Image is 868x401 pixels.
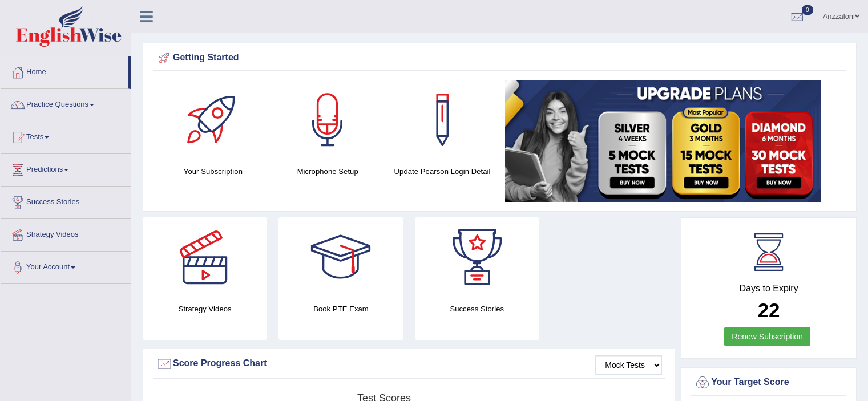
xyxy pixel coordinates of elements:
[724,327,810,346] a: Renew Subscription
[156,355,662,372] div: Score Progress Chart
[276,165,380,177] h4: Microphone Setup
[391,165,494,177] h4: Update Pearson Login Detail
[505,80,821,202] img: small5.jpg
[694,374,843,391] div: Your Target Score
[1,121,131,150] a: Tests
[1,252,131,280] a: Your Account
[162,165,265,177] h4: Your Subscription
[156,50,843,67] div: Getting Started
[1,56,128,85] a: Home
[1,219,131,248] a: Strategy Videos
[1,154,131,183] a: Predictions
[758,299,780,321] b: 22
[1,89,131,118] a: Practice Questions
[694,283,843,294] h4: Days to Expiry
[1,187,131,215] a: Success Stories
[415,303,539,315] h4: Success Stories
[278,303,403,315] h4: Book PTE Exam
[802,5,813,15] span: 0
[143,303,267,315] h4: Strategy Videos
